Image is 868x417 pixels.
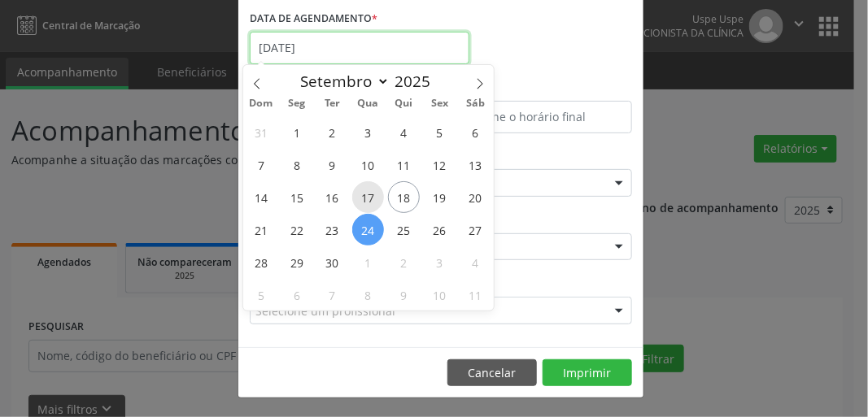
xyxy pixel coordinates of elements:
span: Setembro 15, 2025 [281,181,312,213]
span: Setembro 13, 2025 [460,149,491,180]
span: Outubro 11, 2025 [460,279,491,311]
span: Outubro 3, 2025 [424,246,456,278]
span: Setembro 14, 2025 [245,181,277,213]
span: Outubro 6, 2025 [281,279,312,311]
span: Agosto 31, 2025 [245,116,277,148]
span: Setembro 23, 2025 [316,214,348,245]
span: Outubro 9, 2025 [388,279,420,311]
span: Setembro 10, 2025 [352,149,384,180]
span: Setembro 1, 2025 [281,116,312,148]
span: Outubro 8, 2025 [352,279,384,311]
span: Setembro 24, 2025 [352,214,384,245]
label: ATÉ [445,76,632,101]
span: Sáb [458,98,494,109]
span: Setembro 27, 2025 [460,214,491,245]
span: Setembro 26, 2025 [424,214,456,245]
span: Sex [422,98,458,109]
span: Setembro 20, 2025 [460,181,491,213]
span: Setembro 9, 2025 [316,149,348,180]
span: Outubro 10, 2025 [424,279,456,311]
input: Selecione uma data ou intervalo [250,32,469,64]
span: Setembro 7, 2025 [245,149,277,180]
span: Outubro 7, 2025 [316,279,348,311]
span: Seg [279,98,315,109]
button: Imprimir [543,359,632,387]
span: Setembro 16, 2025 [316,181,348,213]
span: Setembro 11, 2025 [388,149,420,180]
span: Setembro 19, 2025 [424,181,456,213]
span: Outubro 1, 2025 [352,246,384,278]
span: Setembro 29, 2025 [281,246,312,278]
span: Setembro 25, 2025 [388,214,420,245]
span: Setembro 21, 2025 [245,214,277,245]
span: Setembro 5, 2025 [424,116,456,148]
label: DATA DE AGENDAMENTO [250,7,377,32]
span: Qua [351,98,386,109]
span: Qui [386,98,422,109]
span: Outubro 4, 2025 [460,246,491,278]
input: Selecione o horário final [445,101,632,133]
select: Month [293,70,390,93]
input: Year [390,71,443,92]
span: Selecione um profissional [255,302,395,319]
span: Setembro 8, 2025 [281,149,312,180]
span: Setembro 18, 2025 [388,181,420,213]
span: Setembro 6, 2025 [460,116,491,148]
span: Setembro 12, 2025 [424,149,456,180]
span: Setembro 3, 2025 [352,116,384,148]
span: Setembro 28, 2025 [245,246,277,278]
span: Outubro 5, 2025 [245,279,277,311]
span: Setembro 22, 2025 [281,214,312,245]
button: Cancelar [447,359,537,387]
span: Ter [315,98,351,109]
span: Setembro 2, 2025 [316,116,348,148]
span: Setembro 30, 2025 [316,246,348,278]
span: Outubro 2, 2025 [388,246,420,278]
span: Setembro 17, 2025 [352,181,384,213]
span: Dom [243,98,279,109]
span: Setembro 4, 2025 [388,116,420,148]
